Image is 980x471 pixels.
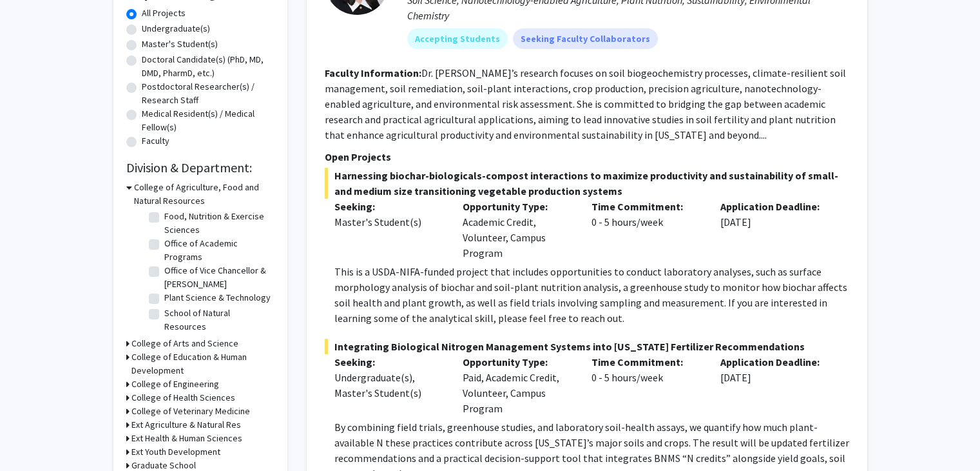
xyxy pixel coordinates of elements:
[334,264,849,326] p: This is a USDA-NIFA-funded project that includes opportunities to conduct laboratory analyses, su...
[711,354,840,416] div: [DATE]
[463,354,572,370] p: Opportunity Type:
[720,354,830,370] p: Application Deadline:
[407,28,508,49] mat-chip: Accepting Students
[334,214,444,230] div: Master's Student(s)
[334,370,444,401] div: Undergraduate(s), Master's Student(s)
[582,199,711,261] div: 0 - 5 hours/week
[131,391,235,405] h3: College of Health Sciences
[142,80,274,107] label: Postdoctoral Researcher(s) / Research Staff
[131,418,241,432] h3: Ext Agriculture & Natural Res
[131,350,274,377] h3: College of Education & Human Development
[142,53,274,80] label: Doctoral Candidate(s) (PhD, MD, DMD, PharmD, etc.)
[142,107,274,134] label: Medical Resident(s) / Medical Fellow(s)
[131,405,250,418] h3: College of Veterinary Medicine
[131,445,220,459] h3: Ext Youth Development
[131,377,219,391] h3: College of Engineering
[134,181,274,208] h3: College of Agriculture, Food and Natural Resources
[142,6,186,20] label: All Projects
[582,354,711,416] div: 0 - 5 hours/week
[325,168,849,199] span: Harnessing biochar-biologicals-compost interactions to maximize productivity and sustainability o...
[164,210,271,237] label: Food, Nutrition & Exercise Sciences
[325,66,421,79] b: Faculty Information:
[325,149,849,165] p: Open Projects
[164,306,271,334] label: School of Natural Resources
[164,237,271,264] label: Office of Academic Programs
[591,199,701,214] p: Time Commitment:
[142,37,218,51] label: Master's Student(s)
[164,264,271,291] label: Office of Vice Chancellor & [PERSON_NAME]
[131,337,238,350] h3: College of Arts and Science
[334,199,444,214] p: Seeking:
[131,432,242,445] h3: Ext Health & Human Sciences
[453,199,582,261] div: Academic Credit, Volunteer, Campus Program
[325,66,846,141] fg-read-more: Dr. [PERSON_NAME]’s research focuses on soil biogeochemistry processes, climate-resilient soil ma...
[711,199,840,261] div: [DATE]
[591,354,701,370] p: Time Commitment:
[334,354,444,370] p: Seeking:
[325,339,849,354] span: Integrating Biological Nitrogen Management Systems into [US_STATE] Fertilizer Recommendations
[164,291,271,305] label: Plant Science & Technology
[126,160,274,175] h2: Division & Department:
[142,134,169,148] label: Faculty
[720,199,830,214] p: Application Deadline:
[453,354,582,416] div: Paid, Academic Credit, Volunteer, Campus Program
[142,22,210,35] label: Undergraduate(s)
[10,413,55,461] iframe: Chat
[513,28,658,49] mat-chip: Seeking Faculty Collaborators
[463,199,572,214] p: Opportunity Type:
